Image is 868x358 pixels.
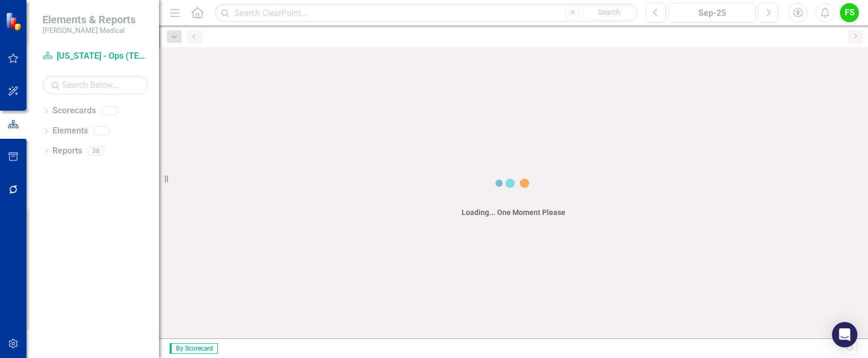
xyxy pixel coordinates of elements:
[42,76,148,94] input: Search Below...
[52,105,96,117] a: Scorecards
[52,125,88,137] a: Elements
[52,145,82,157] a: Reports
[840,3,859,22] button: FS
[669,3,756,22] button: Sep-25
[170,343,218,354] span: By Scorecard
[42,13,136,26] span: Elements & Reports
[832,322,857,347] div: Open Intercom Messenger
[5,12,24,31] img: ClearPoint Strategy
[87,146,104,155] div: 38
[582,5,635,20] button: Search
[462,207,565,218] div: Loading... One Moment Please
[598,8,621,16] span: Search
[42,26,136,34] small: [PERSON_NAME] Medical
[215,4,638,22] input: Search ClearPoint...
[42,50,148,62] a: [US_STATE] - Ops (TEST)
[672,7,752,20] div: Sep-25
